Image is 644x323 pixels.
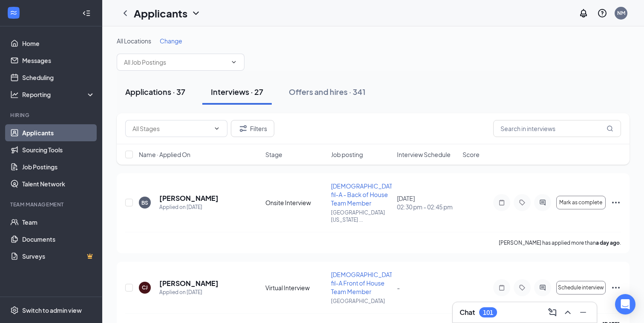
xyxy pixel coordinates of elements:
span: [DEMOGRAPHIC_DATA]-fil-A Front of House Team Member [331,271,400,295]
span: Score [463,150,480,159]
svg: ChevronDown [213,125,220,132]
svg: ActiveChat [538,199,548,206]
div: Open Intercom Messenger [615,294,635,314]
b: a day ago [596,240,620,246]
svg: Note [497,199,507,206]
div: Hiring [10,111,93,119]
a: Documents [22,231,95,248]
div: BS [141,199,148,206]
svg: Analysis [10,90,19,99]
input: Search in interviews [493,120,621,137]
div: Interviews · 27 [211,86,263,97]
div: Offers and hires · 341 [289,86,365,97]
svg: ChevronDown [191,8,201,18]
input: All Stages [132,124,210,133]
p: [GEOGRAPHIC_DATA][US_STATE] ... [331,209,391,223]
span: Schedule interview [558,285,604,291]
svg: QuestionInfo [597,8,607,18]
button: Minimize [576,306,590,319]
svg: ComposeMessage [547,307,558,317]
svg: ActiveChat [538,284,548,291]
button: Mark as complete [556,196,606,209]
svg: Settings [10,306,19,314]
button: Schedule interview [556,281,606,294]
svg: Ellipses [611,197,621,208]
a: Job Postings [22,158,95,175]
span: All Locations [117,37,151,45]
svg: WorkstreamLogo [9,9,18,17]
span: 02:30 pm - 02:45 pm [397,203,457,211]
div: Switch to admin view [22,306,82,314]
h1: Applicants [134,6,187,20]
span: Stage [265,150,282,159]
div: Applications · 37 [125,86,185,97]
div: Virtual Interview [265,283,326,292]
svg: Collapse [82,9,91,17]
div: 101 [483,309,493,316]
h5: [PERSON_NAME] [159,279,218,288]
svg: Tag [517,199,527,206]
svg: ChevronUp [563,307,573,317]
a: Home [22,35,95,52]
a: Applicants [22,124,95,141]
span: Job posting [331,150,363,159]
span: [DEMOGRAPHIC_DATA]-fil-A - Back of House Team Member [331,182,400,207]
div: NM [617,9,625,17]
svg: Filter [238,123,248,134]
svg: ChevronLeft [120,8,130,18]
a: Scheduling [22,69,95,86]
svg: MagnifyingGlass [607,125,613,132]
a: Sourcing Tools [22,141,95,158]
div: Team Management [10,201,93,208]
svg: Note [497,284,507,291]
svg: ChevronDown [230,59,237,66]
button: ComposeMessage [546,306,559,319]
div: Applied on [DATE] [159,203,218,212]
div: Onsite Interview [265,198,326,207]
div: Applied on [DATE] [159,288,218,297]
p: [GEOGRAPHIC_DATA] [331,297,391,305]
h3: Chat [460,308,475,317]
svg: Tag [517,284,527,291]
span: Mark as complete [559,200,602,206]
div: CJ [142,284,148,291]
div: Reporting [22,90,95,99]
span: Interview Schedule [397,150,451,159]
div: [DATE] [397,194,457,211]
input: All Job Postings [124,57,227,67]
span: Name · Applied On [139,150,190,159]
svg: Notifications [578,8,589,18]
svg: Minimize [578,307,588,317]
svg: Ellipses [611,283,621,293]
span: Change [160,37,182,45]
button: ChevronUp [561,306,575,319]
a: Team [22,214,95,231]
a: SurveysCrown [22,248,95,265]
a: Talent Network [22,175,95,192]
p: [PERSON_NAME] has applied more than . [499,239,621,246]
button: Filter Filters [231,120,274,137]
span: - [397,284,400,292]
a: Messages [22,52,95,69]
h5: [PERSON_NAME] [159,194,218,203]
